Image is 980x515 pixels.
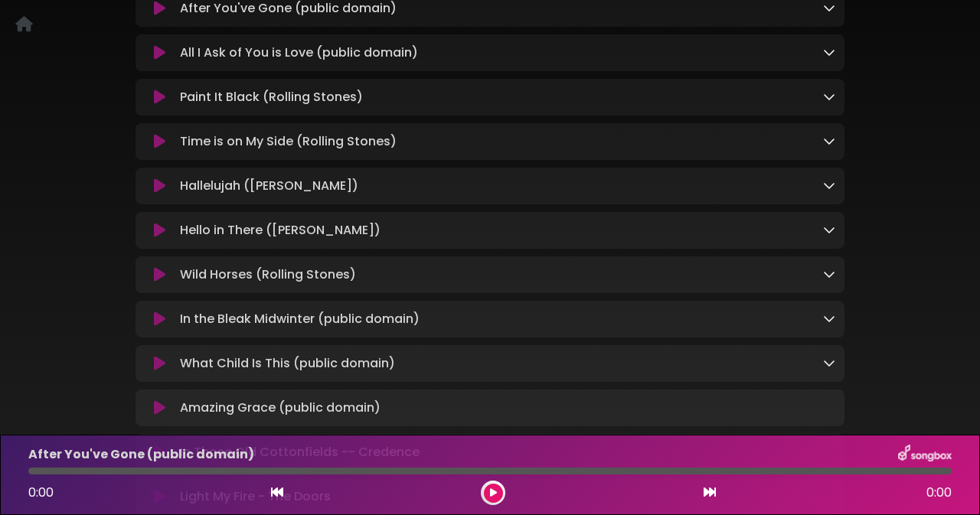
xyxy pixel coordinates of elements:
p: After You've Gone (public domain) [28,445,254,464]
p: Time is on My Side (Rolling Stones) [180,132,397,151]
p: Hello in There ([PERSON_NAME]) [180,221,381,240]
p: Paint It Black (Rolling Stones) [180,88,363,106]
p: In the Bleak Midwinter (public domain) [180,310,420,328]
p: All I Ask of You is Love (public domain) [180,44,418,62]
p: Hallelujah ([PERSON_NAME]) [180,177,358,195]
p: Wild Horses (Rolling Stones) [180,266,356,284]
p: Amazing Grace (public domain) [180,399,381,417]
span: 0:00 [926,484,952,502]
p: What Child Is This (public domain) [180,354,395,373]
span: 0:00 [28,484,54,501]
img: songbox-logo-white.png [898,445,952,464]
